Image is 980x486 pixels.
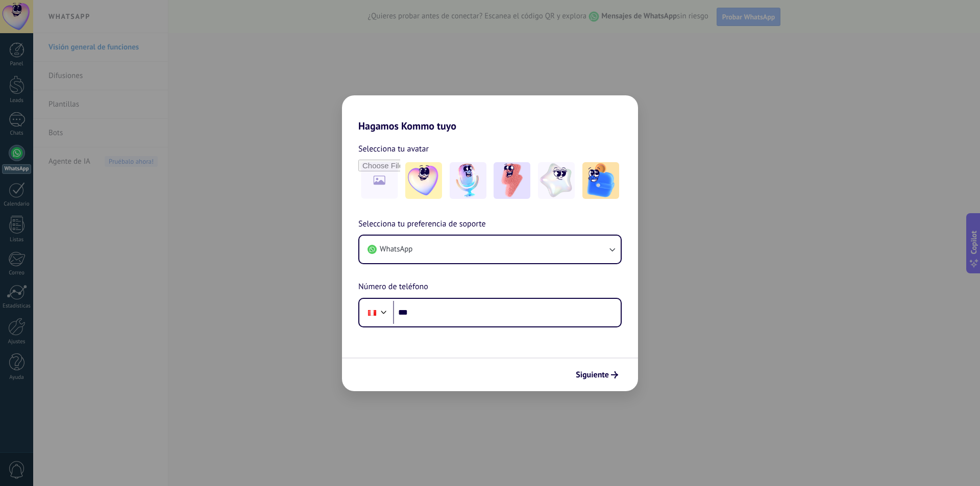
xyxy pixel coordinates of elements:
[342,95,638,132] h2: Hagamos Kommo tuyo
[358,218,486,231] span: Selecciona tu preferencia de soporte
[576,371,609,378] span: Siguiente
[494,162,530,199] img: -3.jpeg
[358,280,428,294] span: Número de teléfono
[582,162,619,199] img: -5.jpeg
[538,162,575,199] img: -4.jpeg
[571,366,623,383] button: Siguiente
[405,162,442,199] img: -1.jpeg
[380,244,412,254] span: WhatsApp
[359,236,621,263] button: WhatsApp
[358,142,429,156] span: Selecciona tu avatar
[362,302,382,323] div: Peru: + 51
[450,162,486,199] img: -2.jpeg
